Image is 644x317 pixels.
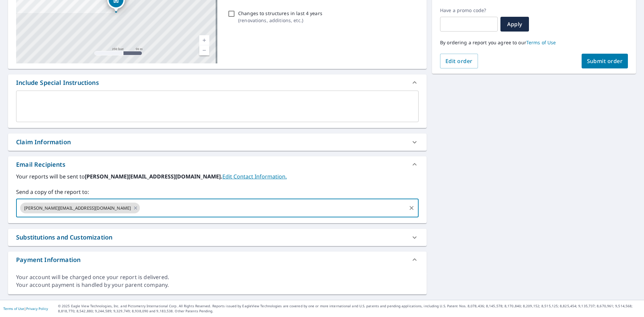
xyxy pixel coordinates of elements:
label: Have a promo code? [440,7,498,13]
p: ( renovations, additions, etc. ) [238,17,322,24]
div: Your account will be charged once your report is delivered. [16,273,419,281]
label: Your reports will be sent to [16,172,419,180]
button: Clear [407,203,416,213]
a: Current Level 17, Zoom Out [199,45,209,55]
div: Email Recipients [16,160,65,169]
div: Payment Information [8,252,427,268]
p: Changes to structures in last 4 years [238,10,322,17]
span: Edit order [445,57,473,65]
button: Apply [500,17,529,32]
button: Edit order [440,54,478,68]
div: Email Recipients [8,156,427,172]
a: Current Level 17, Zoom In [199,35,209,45]
div: Your account payment is handled by your parent company. [16,281,419,289]
a: EditContactInfo [222,173,287,180]
div: [PERSON_NAME][EMAIL_ADDRESS][DOMAIN_NAME] [20,203,140,213]
div: Substitutions and Customization [16,233,112,242]
span: [PERSON_NAME][EMAIL_ADDRESS][DOMAIN_NAME] [20,205,135,211]
p: © 2025 Eagle View Technologies, Inc. and Pictometry International Corp. All Rights Reserved. Repo... [58,304,641,314]
span: Apply [506,20,524,28]
button: Submit order [582,54,628,68]
div: Claim Information [16,138,71,147]
div: Claim Information [8,134,427,151]
div: Payment Information [16,255,80,264]
a: Terms of Use [3,306,24,311]
div: Include Special Instructions [8,74,427,91]
a: Terms of Use [526,39,556,46]
b: [PERSON_NAME][EMAIL_ADDRESS][DOMAIN_NAME]. [85,173,222,180]
label: Send a copy of the report to: [16,188,419,196]
a: Privacy Policy [26,306,48,311]
div: Include Special Instructions [16,78,99,87]
div: Substitutions and Customization [8,229,427,246]
p: | [3,307,48,311]
span: Submit order [587,57,623,65]
p: By ordering a report you agree to our [440,40,628,46]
